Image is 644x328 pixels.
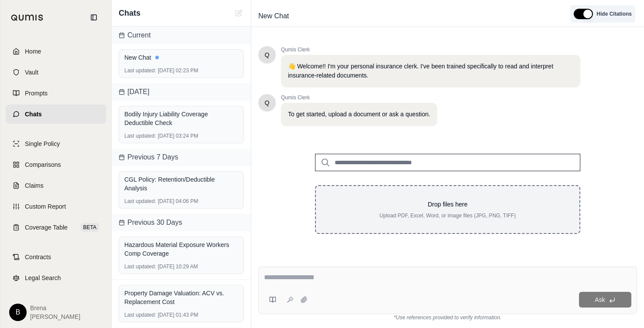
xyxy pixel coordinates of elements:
a: Custom Report [6,197,106,216]
span: Custom Report [25,202,66,211]
span: Prompts [25,89,48,98]
a: Coverage TableBETA [6,218,106,237]
p: Drop files here [330,200,565,209]
span: Last updated: [124,67,156,74]
span: [PERSON_NAME] [30,312,80,321]
button: New Chat [233,8,244,18]
span: Hide Citations [596,10,632,17]
span: Contracts [25,253,51,261]
a: Legal Search [6,268,106,287]
span: Coverage Table [25,223,68,232]
div: [DATE] [112,83,251,101]
a: Home [6,42,106,61]
div: *Use references provided to verify information. [258,314,637,321]
div: B [9,304,27,321]
div: Current [112,27,251,44]
div: Previous 30 Days [112,214,251,231]
p: Upload PDF, Excel, Word, or image files (JPG, PNG, TIFF) [330,212,565,219]
span: Home [25,47,41,56]
span: BETA [81,223,99,232]
span: Last updated: [124,132,156,139]
span: Chats [119,7,140,19]
div: [DATE] 03:24 PM [124,132,238,139]
div: Property Damage Valuation: ACV vs. Replacement Cost [124,289,238,306]
span: Last updated: [124,263,156,270]
span: Qumis Clerk [281,46,580,53]
button: Ask [579,292,631,308]
div: [DATE] 01:43 PM [124,311,238,318]
a: Claims [6,176,106,195]
div: Hazardous Material Exposure Workers Comp Coverage [124,240,238,258]
span: Hello [265,98,270,107]
span: Last updated: [124,311,156,318]
span: Comparisons [25,160,61,169]
div: Edit Title [255,9,563,23]
img: Qumis Logo [11,14,44,21]
span: Ask [595,296,605,303]
a: Prompts [6,84,106,103]
span: Qumis Clerk [281,94,437,101]
span: Hello [265,51,270,59]
span: Last updated: [124,198,156,205]
p: To get started, upload a document or ask a question. [288,110,430,119]
div: Bodily Injury Liability Coverage Deductible Check [124,110,238,127]
div: New Chat [124,53,238,62]
span: Brena [30,304,80,312]
div: CGL Policy: Retention/Deductible Analysis [124,175,238,193]
span: New Chat [255,9,292,23]
span: Claims [25,181,44,190]
div: Previous 7 Days [112,149,251,166]
div: [DATE] 04:06 PM [124,198,238,205]
button: Collapse sidebar [87,10,101,24]
span: Legal Search [25,274,61,282]
a: Comparisons [6,155,106,174]
span: Single Policy [25,139,60,148]
a: Single Policy [6,134,106,153]
a: Contracts [6,247,106,267]
a: Chats [6,105,106,124]
p: 👋 Welcome!! I'm your personal insurance clerk. I've been trained specifically to read and interpr... [288,62,573,80]
span: Chats [25,110,42,118]
span: Vault [25,68,38,77]
div: [DATE] 02:23 PM [124,67,238,74]
a: Vault [6,63,106,82]
div: [DATE] 10:29 AM [124,263,238,270]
